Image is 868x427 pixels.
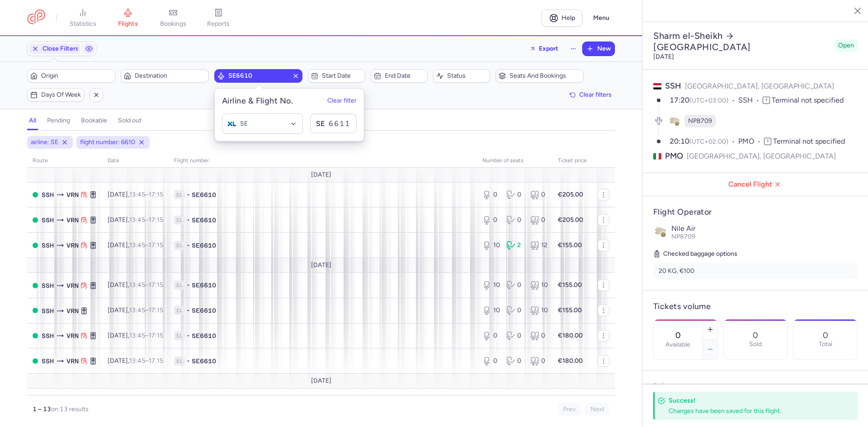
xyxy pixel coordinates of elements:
strong: €155.00 [558,281,582,289]
span: SSH [42,240,54,250]
time: 17:15 [149,191,163,198]
span: – [129,306,163,314]
span: SSH [42,356,54,366]
div: 0 [506,281,523,290]
h5: Checked baggage options [653,249,858,259]
span: T [764,138,771,145]
time: 13:45 [129,216,145,224]
div: Changes have been saved for this flight. [669,407,838,415]
div: 0 [506,190,523,199]
span: Origin [41,72,112,80]
h2: Sharm el-Sheikh [GEOGRAPHIC_DATA] [653,30,831,53]
div: 10 [482,241,499,250]
strong: €205.00 [558,191,583,198]
span: [GEOGRAPHIC_DATA], [GEOGRAPHIC_DATA] [685,82,834,90]
time: 17:15 [149,306,163,314]
button: SE6610 [214,69,302,83]
p: 0 [753,331,758,340]
div: 10 [482,281,499,290]
span: Valerio Catullo, Verona, Italy [66,190,79,200]
div: 10 [482,306,499,315]
p: Nile Air [671,225,858,233]
span: Clear filters [579,91,612,98]
h4: Flight Operator [653,207,858,217]
p: 0 [823,331,828,340]
div: 10 [530,281,547,290]
span: • [187,241,190,250]
span: VRN [66,331,79,341]
h4: Tickets volume [653,301,858,312]
span: Help [561,14,575,21]
h4: Success! [669,396,838,405]
span: End date [385,72,425,80]
th: date [102,154,169,168]
span: Close Filters [42,45,79,52]
span: – [129,332,163,339]
span: • [187,357,190,366]
span: NP8709 [688,117,712,126]
h5: Airline & Flight No. [222,96,293,106]
time: 13:45 [129,281,145,289]
span: Valerio Catullo, Verona, Italy [66,240,79,250]
span: flight number: 6610 [80,138,135,147]
p: Sold [749,341,762,348]
div: 10 [530,306,547,315]
div: 0 [530,216,547,225]
span: SSH [42,306,54,316]
span: – [129,241,163,249]
span: on 13 results [51,405,89,413]
button: Clear filters [566,88,615,102]
button: Menu [588,9,615,27]
button: End date [371,69,428,83]
th: Flight number [169,154,477,168]
span: 1L [174,190,185,199]
time: 13:45 [129,332,145,339]
div: 0 [482,190,499,199]
button: Days of week [27,88,84,102]
span: Open [838,41,854,50]
th: route [27,154,102,168]
span: SE6610 [192,241,216,250]
strong: €205.00 [558,216,583,224]
input: ____ [310,113,357,133]
span: [DATE] [311,377,331,385]
div: 12 [530,241,547,250]
span: Destination [135,72,206,80]
span: SE6610 [192,216,216,225]
button: Prev. [558,403,582,416]
span: statistics [70,20,96,28]
span: – [129,191,163,198]
span: [DATE] [311,171,331,178]
span: • [187,331,190,340]
span: Export [539,45,558,52]
span: [DATE], [108,191,163,198]
span: T [763,97,770,104]
span: 1L [174,216,185,225]
a: statistics [60,8,105,28]
span: OPEN [33,192,38,197]
span: SSH [42,215,54,225]
div: 0 [482,357,499,366]
span: – [129,357,163,365]
figure: SE airline logo [227,119,236,128]
span: New [597,45,611,52]
h4: all [29,117,36,125]
img: Nile Air logo [653,225,668,239]
span: Valerio Catullo, Verona, Italy [66,281,79,291]
span: (UTC+03:00) [689,97,728,104]
span: [DATE], [108,306,163,314]
span: [GEOGRAPHIC_DATA], [GEOGRAPHIC_DATA] [687,150,836,162]
time: 13:45 [129,306,145,314]
button: Status [433,69,490,83]
a: CitizenPlane red outlined logo [27,9,45,26]
span: SE6610 [192,331,216,340]
th: number of seats [477,154,552,168]
span: SE6610 [192,357,216,366]
button: Next [585,403,609,416]
label: Available [665,341,690,348]
h4: sold out [118,117,142,125]
time: 17:15 [149,241,163,249]
span: Valerio Catullo, Verona, Italy [66,215,79,225]
div: 0 [506,331,523,340]
strong: €180.00 [558,332,583,339]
